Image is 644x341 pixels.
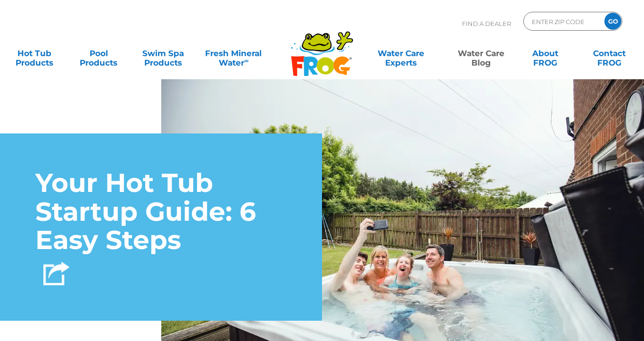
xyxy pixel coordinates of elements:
[138,44,188,63] a: Swim SpaProducts
[604,13,621,30] input: GO
[244,57,248,64] sup: ∞
[286,19,358,76] img: Frog Products Logo
[360,44,441,63] a: Water CareExperts
[202,44,265,63] a: Fresh MineralWater∞
[35,169,287,255] h1: Your Hot Tub Startup Guide: 6 Easy Steps
[585,44,635,63] a: ContactFROG
[43,262,69,285] img: Share
[74,44,124,63] a: PoolProducts
[456,44,506,63] a: Water CareBlog
[462,12,511,35] p: Find A Dealer
[9,44,59,63] a: Hot TubProducts
[520,44,570,63] a: AboutFROG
